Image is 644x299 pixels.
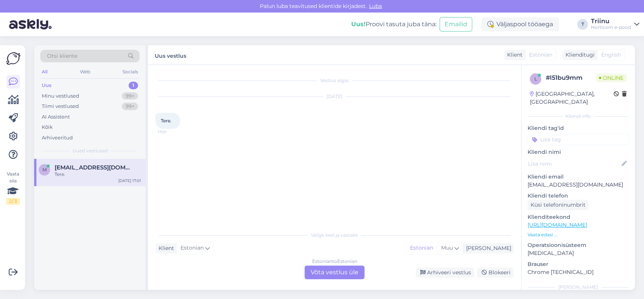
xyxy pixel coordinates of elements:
[562,51,595,59] div: Klienditugi
[528,231,629,238] p: Vaata edasi ...
[528,173,629,181] p: Kliendi email
[441,244,453,251] span: Muu
[528,241,629,249] p: Operatsioonisüsteem
[158,129,186,135] span: 17:01
[528,134,629,145] input: Lisa tag
[6,51,20,66] img: Askly Logo
[312,258,357,265] div: Estonian to Estonian
[40,67,49,77] div: All
[55,164,134,171] span: marjeharm588@gmail.com
[528,200,589,210] div: Küsi telefoninumbrit
[416,267,474,278] div: Arhiveeri vestlus
[591,24,631,30] div: Horticom e-pood
[528,213,629,221] p: Klienditeekond
[406,242,437,254] div: Estonian
[42,123,53,131] div: Kõik
[155,50,186,60] label: Uus vestlus
[6,198,20,205] div: 2 / 3
[42,82,52,89] div: Uus
[591,18,631,24] div: Triinu
[463,244,511,252] div: [PERSON_NAME]
[504,51,523,59] div: Klient
[181,244,204,252] span: Estonian
[528,160,620,168] input: Lisa nimi
[528,148,629,156] p: Kliendi nimi
[440,17,472,32] button: Emailid
[481,17,559,31] div: Väljaspool tööaega
[528,221,587,228] a: [URL][DOMAIN_NAME]
[577,19,588,30] div: T
[47,52,77,60] span: Otsi kliente
[367,3,384,9] span: Luba
[42,92,79,100] div: Minu vestlused
[122,103,138,110] div: 99+
[530,90,614,106] div: [GEOGRAPHIC_DATA], [GEOGRAPHIC_DATA]
[529,51,552,59] span: Estonian
[129,82,138,89] div: 1
[591,18,639,30] a: TriinuHorticom e-pood
[55,171,141,178] div: Tere.
[477,267,514,278] div: Blokeeri
[156,77,514,84] div: Vestlus algas
[528,284,629,291] div: [PERSON_NAME]
[528,260,629,268] p: Brauser
[122,92,138,100] div: 99+
[534,76,537,82] span: l
[42,167,47,172] span: m
[305,266,364,279] div: Võta vestlus üle
[528,192,629,200] p: Kliendi telefon
[528,268,629,276] p: Chrome [TECHNICAL_ID]
[161,118,171,123] span: Tere.
[528,124,629,132] p: Kliendi tag'id
[351,21,366,28] b: Uus!
[42,113,70,121] div: AI Assistent
[528,181,629,189] p: [EMAIL_ADDRESS][DOMAIN_NAME]
[351,20,437,29] div: Proovi tasuta juba täna:
[156,232,514,239] div: Valige keel ja vastake
[121,67,140,77] div: Socials
[72,147,108,154] span: Uued vestlused
[156,93,514,100] div: [DATE]
[6,171,20,205] div: Vaata siia
[596,74,627,82] span: Online
[118,178,141,184] div: [DATE] 17:01
[528,113,629,120] div: Kliendi info
[601,51,621,59] span: English
[156,244,174,252] div: Klient
[79,67,92,77] div: Web
[528,249,629,257] p: [MEDICAL_DATA]
[546,73,596,82] div: # l51bu9mm
[42,103,79,110] div: Tiimi vestlused
[42,134,73,142] div: Arhiveeritud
